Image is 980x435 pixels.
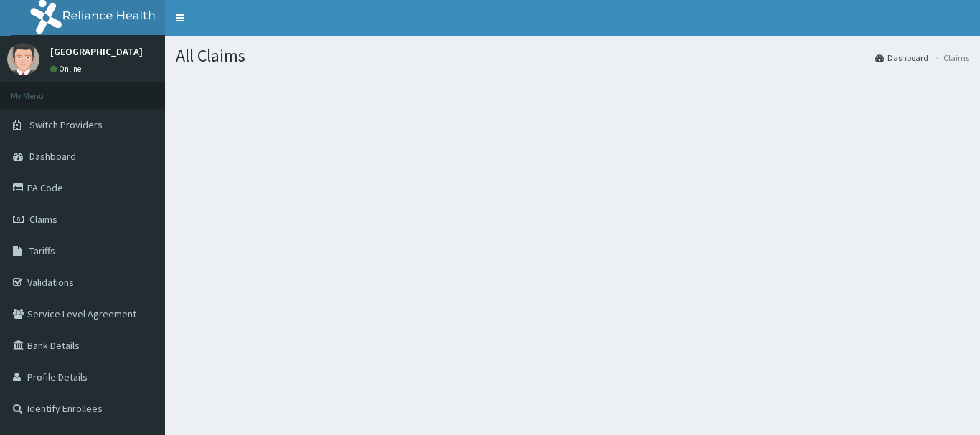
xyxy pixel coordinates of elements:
[176,47,969,65] h1: All Claims
[29,118,103,131] span: Switch Providers
[50,47,143,57] p: [GEOGRAPHIC_DATA]
[50,64,85,74] a: Online
[930,52,969,64] li: Claims
[875,52,928,64] a: Dashboard
[29,213,57,226] span: Claims
[29,150,76,163] span: Dashboard
[29,244,55,257] span: Tariffs
[7,43,39,75] img: User Image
